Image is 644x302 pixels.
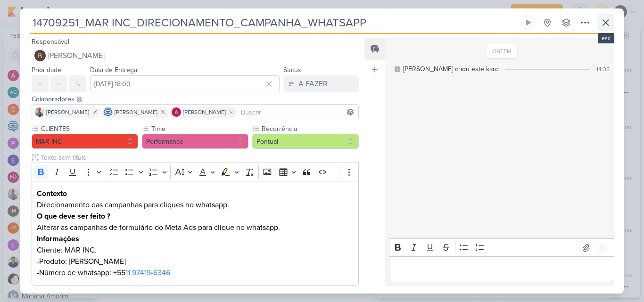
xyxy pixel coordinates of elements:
[142,134,248,149] button: Performance
[103,107,113,117] img: Caroline Traven De Andrade
[150,124,248,134] label: Time
[37,212,110,221] strong: O que deve ser feito ?
[172,107,181,117] img: Alessandra Gomes
[37,189,67,198] strong: Contexto
[596,65,610,73] div: 14:35
[37,267,354,278] p: -Número de whatsapp: ‎+55
[389,256,614,282] div: Editor editing area: main
[125,268,170,278] a: 11 97419-6346
[39,153,359,163] input: Texto sem título
[37,256,354,267] p: -Produto: [PERSON_NAME]
[46,108,89,116] span: [PERSON_NAME]
[37,233,354,256] p: Cliente: MAR INC.
[283,75,359,92] button: A FAZER
[30,14,518,31] input: Kard Sem Título
[32,38,69,46] label: Responsável
[32,134,138,149] button: MAR INC
[115,108,157,116] span: [PERSON_NAME]
[283,66,301,74] label: Status
[598,33,614,43] div: esc
[252,134,359,149] button: Pontual
[239,106,356,118] input: Buscar
[34,50,46,61] img: Rafael Dornelles
[32,181,359,286] div: Editor editing area: main
[32,47,359,64] button: [PERSON_NAME]
[32,94,359,104] div: Colaboradores
[37,199,354,211] p: Direcionamento das campanhas para cliques no whatsapp.
[48,50,105,61] span: [PERSON_NAME]
[32,163,359,181] div: Editor toolbar
[37,234,79,244] strong: Informações
[403,64,499,74] div: [PERSON_NAME] criou este kard
[90,66,137,74] label: Data de Entrega
[525,19,532,26] div: Ligar relógio
[261,124,359,134] label: Recorrência
[35,107,44,117] img: Iara Santos
[32,66,61,74] label: Prioridade
[37,222,354,233] p: Alterar as campanhas de formulário do Meta Ads para clique no whatsapp.
[90,75,280,92] input: Select a date
[40,124,138,134] label: CLIENTES
[298,78,328,90] div: A FAZER
[183,108,226,116] span: [PERSON_NAME]
[389,238,614,257] div: Editor toolbar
